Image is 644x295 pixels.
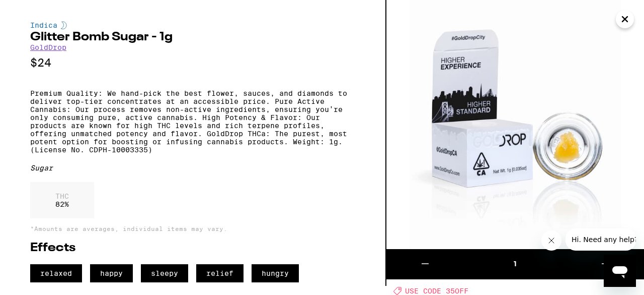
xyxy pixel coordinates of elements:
[616,10,634,28] button: Close
[30,89,355,154] p: Premium Quality: We hand-pick the best flower, sauces, and diamonds to deliver top-tier concentra...
[61,21,67,29] img: indicaColor.svg
[55,192,69,200] p: THC
[30,164,355,172] div: Sugar
[30,43,66,51] a: GoldDrop
[90,264,133,282] span: happy
[30,56,355,69] p: $24
[196,264,244,282] span: relief
[30,264,82,282] span: relaxed
[6,7,72,15] span: Hi. Need any help?
[30,31,355,43] h2: Glitter Bomb Sugar - 1g
[30,225,355,232] p: *Amounts are averages, individual items may vary.
[30,242,355,254] h2: Effects
[141,264,188,282] span: sleepy
[30,21,355,29] div: Indica
[464,259,567,269] div: 1
[405,287,468,295] span: USE CODE 35OFF
[566,228,636,251] iframe: Message from company
[541,230,561,251] iframe: Close message
[30,182,94,218] div: 82 %
[252,264,299,282] span: hungry
[604,255,636,287] iframe: Button to launch messaging window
